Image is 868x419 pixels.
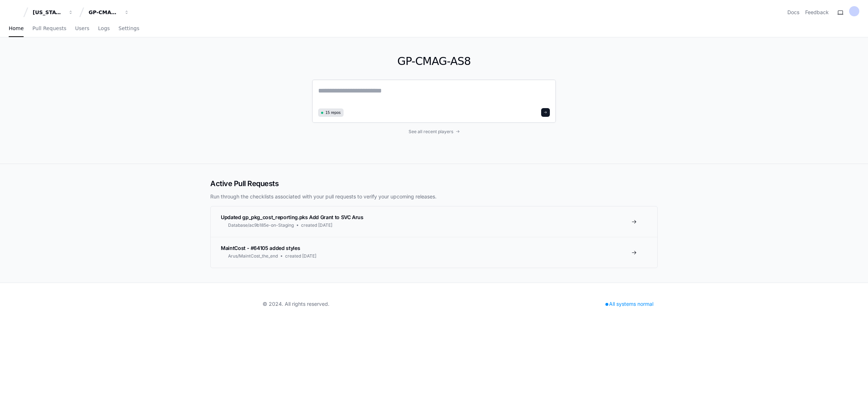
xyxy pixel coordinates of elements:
span: Pull Requests [32,26,66,30]
span: Home [9,26,24,30]
h2: Active Pull Requests [210,178,658,189]
span: Users [75,26,89,30]
span: created [DATE] [285,253,316,259]
p: Run through the checklists associated with your pull requests to verify your upcoming releases. [210,193,658,200]
button: [US_STATE] Pacific [30,6,76,19]
span: 15 repos [325,110,341,115]
a: See all recent players [312,129,556,135]
span: Settings [118,26,139,30]
div: [US_STATE] Pacific [33,9,64,16]
span: MaintCost - #64105 added styles [221,245,300,251]
div: GP-CMAG-AS8 [89,9,120,16]
a: Users [75,20,89,37]
span: Logs [98,26,110,30]
a: Logs [98,20,110,37]
a: Updated gp_pkg_cost_reporting.pks Add Grant to SVC ArusDatabase/ac9b185e-on-Stagingcreated [DATE] [211,206,657,237]
a: Docs [787,9,799,16]
div: © 2024. All rights reserved. [263,300,329,308]
a: Pull Requests [32,20,66,37]
a: MaintCost - #64105 added stylesArus/MaintCost_the_endcreated [DATE] [211,237,657,268]
button: Feedback [805,9,829,16]
span: Arus/MaintCost_the_end [228,253,278,259]
a: Home [9,20,24,37]
h1: GP-CMAG-AS8 [312,55,556,68]
span: Database/ac9b185e-on-Staging [228,222,294,228]
span: created [DATE] [301,222,332,228]
span: See all recent players [409,129,453,135]
a: Settings [118,20,139,37]
span: Updated gp_pkg_cost_reporting.pks Add Grant to SVC Arus [221,214,364,220]
button: GP-CMAG-AS8 [86,6,132,19]
div: All systems normal [601,299,658,309]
